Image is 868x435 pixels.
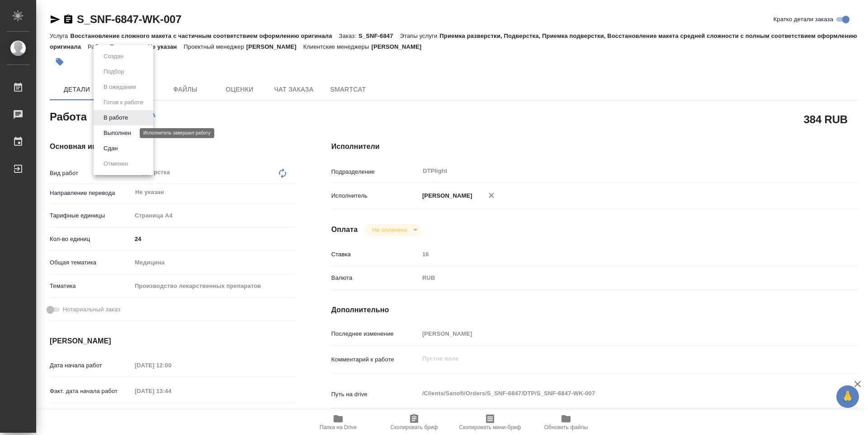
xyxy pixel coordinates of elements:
button: В работе [101,113,131,123]
button: Готов к работе [101,97,146,107]
button: Подбор [101,67,127,77]
button: Отменен [101,159,131,169]
button: Выполнен [101,128,134,138]
button: Создан [101,51,126,61]
button: В ожидании [101,82,139,92]
button: Сдан [101,143,120,153]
